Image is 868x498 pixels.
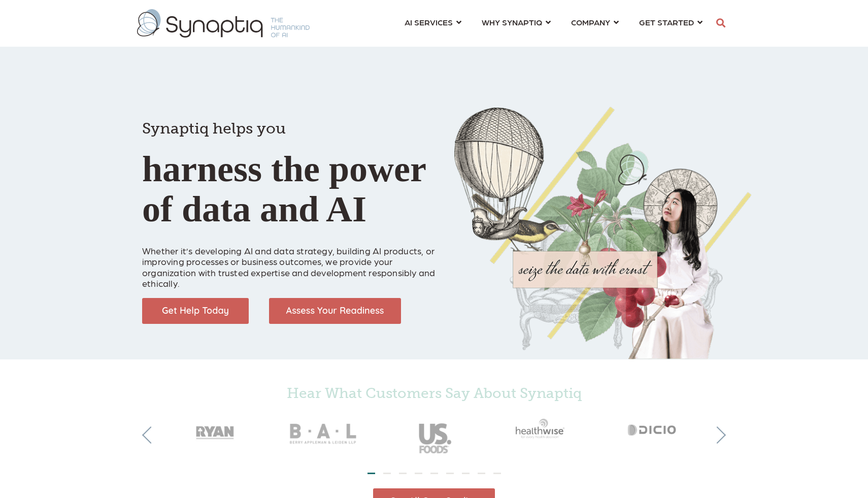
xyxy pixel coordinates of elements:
[639,15,694,29] span: GET STARTED
[639,13,703,31] a: GET STARTED
[462,473,470,474] li: Page dot 7
[399,473,407,474] li: Page dot 3
[160,385,708,402] h4: Hear What Customers Say About Synaptiq
[430,473,438,474] li: Page dot 5
[137,9,310,38] img: synaptiq logo-1
[405,15,453,29] span: AI SERVICES
[454,107,751,359] img: Collage of girl, balloon, bird, and butterfly, with seize the data with ernst text
[493,473,501,474] li: Page dot 9
[142,298,249,324] img: Get Help Today
[571,13,619,31] a: COMPANY
[269,298,401,324] img: Assess Your Readiness
[489,406,598,451] img: Healthwise_gray50
[482,13,551,31] a: WHY SYNAPTIQ
[142,102,439,229] h1: harness the power of data and AI
[405,13,461,31] a: AI SERVICES
[571,15,610,29] span: COMPANY
[160,406,270,451] img: RyanCompanies_gray50_2
[415,473,422,474] li: Page dot 4
[482,15,542,29] span: WHY SYNAPTIQ
[383,473,391,474] li: Page dot 2
[394,5,713,42] nav: menu
[270,406,379,463] img: BAL_gray50
[598,406,708,451] img: Dicio
[709,426,726,444] button: Next
[446,473,454,474] li: Page dot 6
[142,119,286,138] span: Synaptiq helps you
[142,234,439,289] p: Whether it’s developing AI and data strategy, building AI products, or improving processes or bus...
[478,473,485,474] li: Page dot 8
[142,426,159,444] button: Previous
[368,473,375,474] li: Page dot 1
[379,406,489,463] img: USFoods_gray50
